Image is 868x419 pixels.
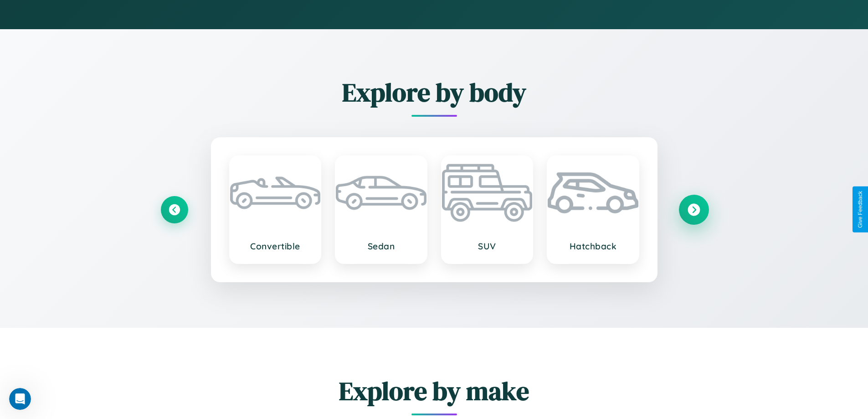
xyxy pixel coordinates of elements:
[9,388,31,410] iframe: Intercom live chat
[857,191,863,228] div: Give Feedback
[557,241,629,252] h3: Hatchback
[451,241,524,252] h3: SUV
[239,241,312,252] h3: Convertible
[161,75,708,110] h2: Explore by body
[161,373,708,409] h2: Explore by make
[345,241,417,252] h3: Sedan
